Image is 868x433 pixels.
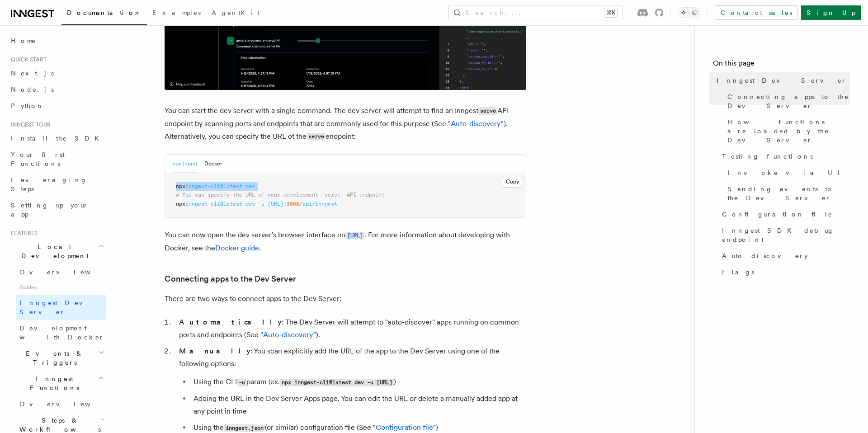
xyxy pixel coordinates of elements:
[713,72,850,89] a: Inngest Dev Server
[179,318,282,326] strong: Automatically
[16,320,106,345] a: Development with Docker
[7,81,106,98] a: Node.js
[724,181,850,206] a: Sending events to the Dev Server
[206,3,265,24] a: AgentKit
[722,226,850,244] span: Inngest SDK debug endpoint
[11,151,65,167] span: Your first Functions
[212,9,259,16] span: AgentKit
[678,7,700,18] button: Toggle dark mode
[718,222,850,248] a: Inngest SDK debug endpoint
[7,121,51,128] span: Inngest tour
[287,201,299,207] span: 3000
[19,400,113,408] span: Overview
[191,392,526,418] li: Adding the URL in the Dev Server Apps page. You can edit the URL or delete a manually added app a...
[727,184,850,202] span: Sending events to the Dev Server
[7,65,106,81] a: Next.js
[11,70,54,77] span: Next.js
[11,86,54,93] span: Node.js
[263,330,313,339] a: Auto-discovery
[7,374,98,392] span: Inngest Functions
[237,379,246,386] code: -u
[718,206,850,222] a: Configuration file
[724,114,850,148] a: How functions are loaded by the Dev Server
[245,183,255,189] span: dev
[718,248,850,264] a: Auto-discovery
[147,3,206,24] a: Examples
[801,5,861,20] a: Sign Up
[722,210,833,219] span: Configuration file
[717,76,847,85] span: Inngest Dev Server
[11,176,87,193] span: Leveraging Steps
[7,230,38,237] span: Features
[185,201,242,207] span: inngest-cli@latest
[215,244,259,252] a: Docker guide
[176,183,185,189] span: npx
[19,299,97,315] span: Inngest Dev Server
[11,102,44,109] span: Python
[449,5,623,20] button: Search...⌘K
[376,423,433,432] a: Configuration file
[724,89,850,114] a: Connecting apps to the Dev Server
[7,264,106,345] div: Local Development
[7,33,106,49] a: Home
[722,268,754,277] span: Flags
[478,107,497,115] code: serve
[727,168,848,177] span: Invoke via UI
[179,347,250,355] strong: Manually
[7,146,106,172] a: Your first Functions
[191,376,526,389] li: Using the CLI param (ex. )
[604,8,617,17] kbd: ⌘K
[16,280,106,295] span: Guides
[185,183,242,189] span: inngest-cli@latest
[67,9,142,16] span: Documentation
[727,92,850,110] span: Connecting apps to the Dev Server
[722,152,813,161] span: Testing functions
[152,9,201,16] span: Examples
[61,3,147,25] a: Documentation
[451,119,501,128] a: Auto-discovery
[11,135,104,142] span: Install the SDK
[7,56,47,63] span: Quick start
[715,5,797,20] a: Contact sales
[345,232,364,240] code: [URL]
[165,273,296,285] a: Connecting apps to the Dev Server
[718,264,850,280] a: Flags
[19,325,104,341] span: Development with Docker
[11,202,89,218] span: Setting up your app
[299,201,337,207] span: /api/inngest
[268,201,287,207] span: [URL]:
[307,133,325,141] code: serve
[165,229,526,254] p: You can now open the dev server's browser interface on . For more information about developing wi...
[16,396,106,412] a: Overview
[165,292,526,305] p: There are two ways to connect apps to the Dev Server:
[176,201,185,207] span: npx
[502,176,523,188] button: Copy
[7,197,106,222] a: Setting up your app
[280,379,394,386] code: npx inngest-cli@latest dev -u [URL]
[345,231,364,239] a: [URL]
[7,349,99,367] span: Events & Triggers
[7,239,106,264] button: Local Development
[165,104,526,143] p: You can start the dev server with a single command. The dev server will attempt to find an Innges...
[176,316,526,341] li: : The Dev Server will attempt to "auto-discover" apps running on common ports and endpoints (See ...
[16,264,106,280] a: Overview
[7,345,106,371] button: Events & Triggers
[19,268,113,276] span: Overview
[7,242,99,260] span: Local Development
[224,424,265,432] code: inngest.json
[7,371,106,396] button: Inngest Functions
[7,130,106,146] a: Install the SDK
[11,36,36,45] span: Home
[724,165,850,181] a: Invoke via UI
[204,155,222,173] button: Docker
[727,118,850,145] span: How functions are loaded by the Dev Server
[172,155,197,173] button: npx (npm)
[258,201,264,207] span: -u
[16,295,106,320] a: Inngest Dev Server
[245,201,255,207] span: dev
[7,172,106,197] a: Leveraging Steps
[176,192,385,198] span: # You can specify the URL of your development `serve` API endpoint
[713,58,850,72] h4: On this page
[7,98,106,114] a: Python
[722,251,808,260] span: Auto-discovery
